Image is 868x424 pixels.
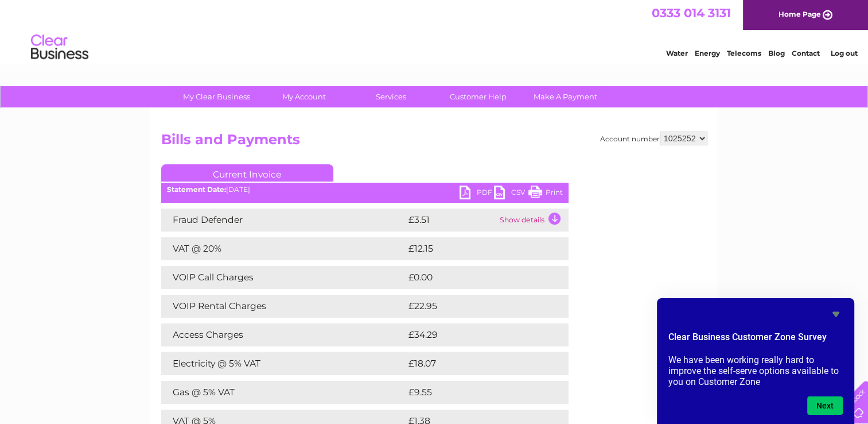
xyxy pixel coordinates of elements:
div: Clear Business is a trading name of Verastar Limited (registered in [GEOGRAPHIC_DATA] No. 3667643... [164,6,706,56]
a: Water [666,49,688,57]
a: CSV [494,186,528,202]
td: £18.07 [406,352,544,375]
a: Log out [830,49,857,57]
img: logo.png [30,30,89,65]
td: £12.15 [406,237,543,260]
a: My Clear Business [169,86,264,107]
b: Statement Date: [167,185,226,194]
h2: Bills and Payments [161,132,707,153]
a: Services [344,86,438,107]
button: Hide survey [829,307,843,321]
a: PDF [460,186,494,202]
a: 0333 014 3131 [652,6,731,20]
p: We have been working really hard to improve the self-serve options available to you on Customer Zone [668,354,843,387]
h2: Clear Business Customer Zone Survey [668,330,843,350]
a: Contact [792,49,820,57]
button: Next question [807,396,843,415]
a: Blog [768,49,785,57]
div: Clear Business Customer Zone Survey [668,307,843,415]
td: Fraud Defender [161,209,406,232]
div: [DATE] [161,186,569,194]
div: Account number [600,132,707,145]
td: £22.95 [406,295,545,318]
td: Electricity @ 5% VAT [161,352,406,375]
td: Gas @ 5% VAT [161,381,406,404]
a: Customer Help [431,86,526,107]
td: VAT @ 20% [161,237,406,260]
td: £0.00 [406,266,542,289]
a: Energy [695,49,720,57]
a: Make A Payment [518,86,613,107]
a: Telecoms [727,49,761,57]
td: £3.51 [406,209,497,232]
td: Access Charges [161,323,406,346]
a: My Account [256,86,351,107]
td: VOIP Rental Charges [161,295,406,318]
td: £9.55 [406,381,542,404]
td: VOIP Call Charges [161,266,406,289]
a: Print [528,186,563,202]
td: £34.29 [406,323,546,346]
a: Current Invoice [161,164,333,182]
td: Show details [497,209,569,232]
